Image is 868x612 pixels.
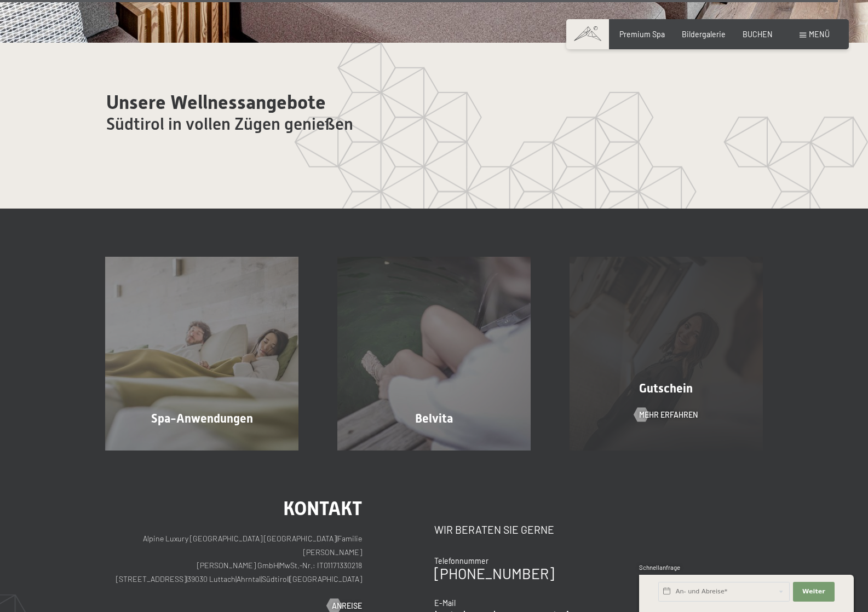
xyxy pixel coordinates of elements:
span: E-Mail [434,598,456,608]
button: Weiter [793,582,835,602]
span: Telefonnummer [434,556,488,565]
span: Spa-Anwendungen [151,412,253,425]
span: Wir beraten Sie gerne [434,523,554,536]
a: [PHONE_NUMBER] [434,565,554,582]
a: Anreise [327,601,362,611]
span: | [186,574,187,584]
a: Premium Spa [619,30,665,39]
span: Menü [809,30,830,39]
span: Südtirol in vollen Zügen genießen [106,114,353,134]
span: | [235,574,237,584]
span: Anreise [332,601,362,611]
span: Unsere Wellnessangebote [106,91,326,113]
span: | [289,574,290,584]
p: Alpine Luxury [GEOGRAPHIC_DATA] [GEOGRAPHIC_DATA] Familie [PERSON_NAME] [PERSON_NAME] GmbH MwSt.-... [105,532,362,586]
a: BUCHEN [743,30,773,39]
span: | [278,561,279,570]
a: Bildergalerie [682,30,726,39]
span: Belvita [415,412,453,425]
a: Ein Wellness-Urlaub in Südtirol – 7.700 m² Spa, 10 Saunen Belvita [318,257,550,450]
span: Weiter [802,587,825,596]
span: | [336,534,337,543]
span: | [261,574,262,584]
span: Gutschein [639,382,693,395]
a: Ein Wellness-Urlaub in Südtirol – 7.700 m² Spa, 10 Saunen Gutschein Mehr erfahren [550,257,782,450]
span: Schnellanfrage [639,564,680,571]
a: Ein Wellness-Urlaub in Südtirol – 7.700 m² Spa, 10 Saunen Spa-Anwendungen [86,257,318,450]
span: Kontakt [283,497,362,519]
span: Mehr erfahren [639,409,698,420]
